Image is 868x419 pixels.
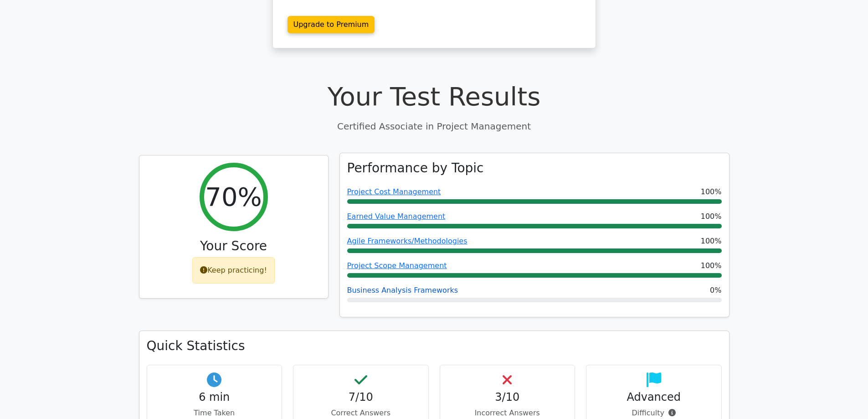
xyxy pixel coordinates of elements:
h4: 6 min [154,391,275,404]
div: Keep practicing! [192,257,275,284]
p: Certified Associate in Project Management [139,119,729,133]
a: Upgrade to Premium [288,16,375,33]
span: 100% [701,211,722,222]
span: 0% [710,285,721,296]
a: Project Scope Management [347,261,447,270]
a: Earned Value Management [347,212,446,221]
a: Business Analysis Frameworks [347,286,458,295]
h2: 70% [205,181,262,212]
span: 100% [701,260,722,271]
p: Correct Answers [301,408,421,419]
h1: Your Test Results [139,81,729,112]
h3: Quick Statistics [147,338,722,354]
span: 100% [701,186,722,197]
p: Incorrect Answers [447,408,568,419]
a: Agile Frameworks/Methodologies [347,237,467,245]
p: Difficulty [594,408,714,419]
h3: Performance by Topic [347,160,484,176]
a: Project Cost Management [347,187,441,196]
h3: Your Score [147,238,321,254]
span: 100% [701,236,722,247]
h4: 7/10 [301,391,421,404]
h4: 3/10 [447,391,568,404]
p: Time Taken [154,408,275,419]
h4: Advanced [594,391,714,404]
